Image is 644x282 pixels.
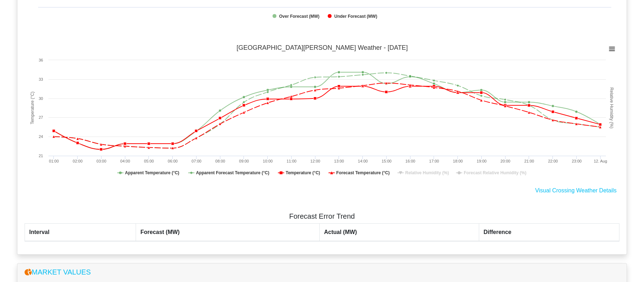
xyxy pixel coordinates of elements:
[136,224,320,241] th: Forecast (MW)
[286,170,320,175] tspan: Temperature (°C)
[25,212,619,220] h5: Forecast Error Trend
[310,159,320,163] text: 12:00
[39,134,43,139] text: 24
[239,159,249,163] text: 09:00
[39,96,43,101] text: 30
[215,159,225,163] text: 08:00
[535,187,617,193] a: Visual Crossing Weather Details
[464,170,527,175] tspan: Forecast Relative Humidity (%)
[479,224,619,241] th: Difference
[334,14,377,19] tspan: Under Forecast (MW)
[358,159,368,163] text: 14:00
[405,159,415,163] text: 16:00
[501,159,511,163] text: 20:00
[49,159,59,163] text: 01:00
[287,159,297,163] text: 11:00
[39,115,43,119] text: 27
[609,87,614,128] tspan: Relative Humidity (%)
[405,170,449,175] tspan: Relative Humidity (%)
[39,77,43,81] text: 33
[524,159,534,163] text: 21:00
[453,159,463,163] text: 18:00
[334,159,344,163] text: 13:00
[125,170,179,175] tspan: Apparent Temperature (°C)
[382,159,392,163] text: 15:00
[263,159,273,163] text: 10:00
[168,159,178,163] text: 06:00
[196,170,269,175] tspan: Apparent Forecast Temperature (°C)
[25,224,136,241] th: Interval
[120,159,130,163] text: 04:00
[39,154,43,158] text: 21
[320,224,479,241] th: Actual (MW)
[237,44,408,52] tspan: [GEOGRAPHIC_DATA][PERSON_NAME] Weather - [DATE]
[96,159,106,163] text: 03:00
[572,159,582,163] text: 23:00
[477,159,487,163] text: 19:00
[548,159,558,163] text: 22:00
[39,58,43,62] text: 36
[25,268,619,276] h5: Market Values
[30,92,35,124] tspan: Temperature (°C)
[192,159,201,163] text: 07:00
[429,159,439,163] text: 17:00
[594,159,607,163] tspan: 12. Aug
[336,170,390,175] tspan: Forecast Temperature (°C)
[73,159,83,163] text: 02:00
[279,14,319,19] tspan: Over Forecast (MW)
[144,159,154,163] text: 05:00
